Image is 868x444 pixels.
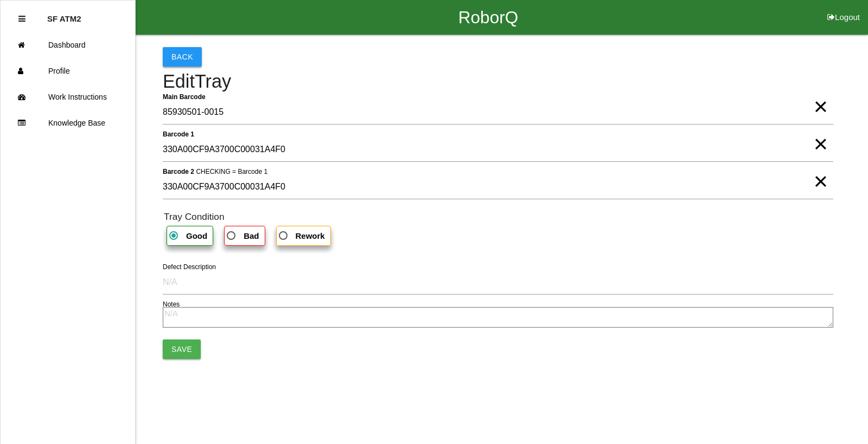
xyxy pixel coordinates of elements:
a: Work Instructions [1,84,135,110]
span: Clear Input [814,85,828,107]
span: CHECKING = Barcode 1 [196,168,267,175]
input: Required [163,100,833,125]
b: Main Barcode [163,93,206,101]
button: Save [163,339,201,359]
div: Close [18,6,25,32]
b: Barcode 2 [163,168,194,175]
a: Profile [1,58,135,84]
b: Barcode 1 [163,130,194,138]
a: Knowledge Base [1,110,135,136]
input: N/A [163,270,833,295]
b: Bad [244,231,259,240]
b: Good [186,231,207,240]
p: SF ATM2 [47,6,81,23]
a: Dashboard [1,32,135,58]
label: Notes [163,299,180,309]
h6: Tray Condition [164,212,833,222]
span: Clear Input [814,122,828,144]
span: Clear Input [814,160,828,181]
label: Defect Description [163,262,216,272]
button: Back [163,47,202,67]
b: Rework [296,231,325,240]
h4: Edit Tray [163,71,833,92]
